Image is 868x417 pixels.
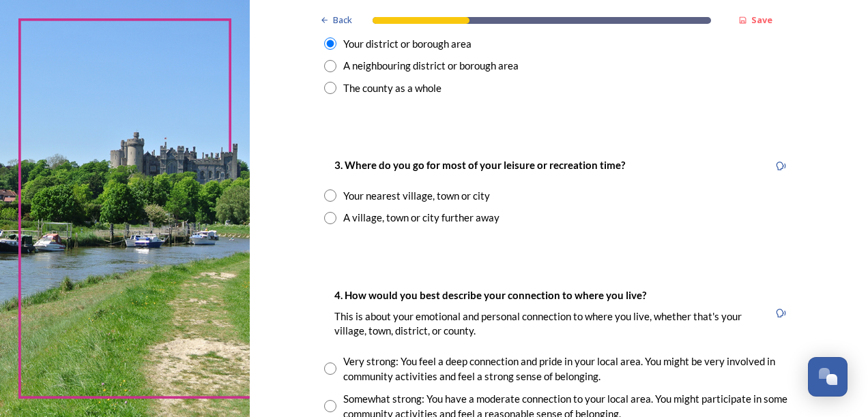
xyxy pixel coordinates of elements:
[343,36,472,52] div: Your district or borough area
[343,58,519,74] div: A neighbouring district or borough area
[751,14,772,26] strong: Save
[334,159,625,171] strong: 3. Where do you go for most of your leisure or recreation time?
[343,80,442,96] div: The county as a whole
[334,309,759,339] p: This is about your emotional and personal connection to where you live, whether that's your villa...
[343,354,794,384] div: Very strong: You feel a deep connection and pride in your local area. You might be very involved ...
[343,188,490,204] div: Your nearest village, town or city
[334,289,646,301] strong: 4. How would you best describe your connection to where you live?
[808,357,848,397] button: Open Chat
[333,14,352,27] span: Back
[343,210,500,226] div: A village, town or city further away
